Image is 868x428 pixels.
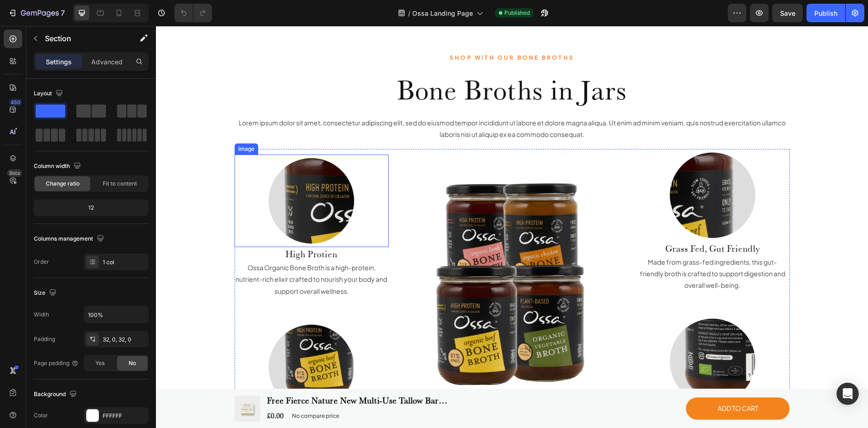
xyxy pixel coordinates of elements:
input: Auto [84,306,148,323]
span: Ossa Landing Page [412,8,473,18]
img: gempages_506847250073256839-0aab4f64-be14-4741-8fbe-38649f9300b5.png [279,153,433,360]
div: Page padding [34,359,79,367]
div: 12 [36,201,147,214]
button: 7 [4,4,69,22]
div: Padding [34,335,55,343]
p: SHOP WITH OUR BONE BROTHS [1,27,711,37]
img: gempages_506847250073256839-363446aa-2dd6-4c8c-ae9e-81b22e9748d1.png [510,123,603,216]
p: 7 [61,7,65,19]
div: Undo/Redo [174,4,212,22]
iframe: Design area [156,26,868,428]
button: Publish [806,4,845,22]
span: Fit to content [103,180,137,188]
img: gempages_506847250073256839-7b2530e5-8ac6-4586-993c-7fbaa3c072d5.png [109,129,202,221]
div: Layout [34,87,65,100]
div: Lorem ipsum dolor sit amet, consectetur adipiscing elit, sed do eiusmod tempor incididunt ut labo... [79,90,634,115]
div: FFFFFF [103,412,146,420]
h2: Bone Broths in Jars [79,45,634,83]
p: Advanced [91,57,123,67]
div: Order [34,258,49,266]
div: Background [34,388,79,401]
div: Open Intercom Messenger [837,383,859,405]
a: Add to cart [530,372,634,394]
img: gempages_506847250073256839-bbb66f4c-fc00-4353-98a4-227699fddf3f.png [109,295,202,388]
div: Column width [34,160,83,173]
p: Settings [46,57,72,67]
div: 450 [9,99,22,106]
p: Section [45,33,121,44]
div: Columns management [34,233,106,245]
p: Made from grass-fed ingredients, this gut-friendly broth is crafted to support digestion and over... [480,230,632,266]
h2: High Protien [79,221,233,235]
button: Save [772,4,803,22]
h2: Grass Fed, Gut Friendly [479,216,633,230]
div: Beta [7,169,22,177]
div: 32, 0, 32, 0 [103,335,146,344]
span: No [129,359,136,367]
div: 1 col [103,258,146,267]
span: Change ratio [46,180,80,188]
span: / [408,8,410,18]
span: Published [504,9,530,17]
p: Add to cart [562,377,602,388]
div: Publish [814,8,837,18]
span: Save [780,9,795,17]
div: Size [34,287,58,299]
div: Width [34,310,49,319]
p: Ossa Organic Bone Broth is a high-protein, nutrient-rich elixir crafted to nourish your body and ... [80,236,232,271]
span: Yes [95,359,105,367]
div: Image [81,119,100,127]
img: gempages_506847250073256839-f06d4b3e-fb73-47c0-b7f1-64d3e4960655.png [510,289,603,382]
div: Color [34,411,48,420]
